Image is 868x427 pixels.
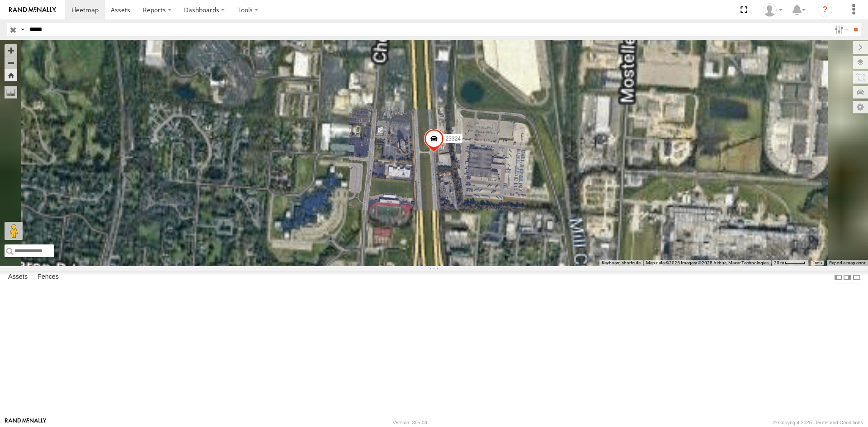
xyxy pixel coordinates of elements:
[5,44,17,56] button: Zoom in
[5,418,47,427] a: Visit our Website
[446,136,461,142] span: 23324
[853,101,868,113] label: Map Settings
[774,260,784,265] span: 20 m
[9,7,56,13] img: rand-logo.svg
[646,260,769,265] span: Map data ©2025 Imagery ©2025 Airbus, Maxar Technologies
[831,23,850,36] label: Search Filter Options
[4,271,32,284] label: Assets
[829,260,865,265] a: Report a map error
[602,260,641,266] button: Keyboard shortcuts
[393,420,427,425] div: Version: 305.03
[33,271,63,284] label: Fences
[19,23,26,36] label: Search Query
[5,69,17,81] button: Zoom Home
[813,261,822,265] a: Terms
[771,260,808,266] button: Map Scale: 20 m per 43 pixels
[834,271,843,284] label: Dock Summary Table to the Left
[852,271,861,284] label: Hide Summary Table
[759,3,786,17] div: Puma Singh
[5,86,17,99] label: Measure
[843,271,852,284] label: Dock Summary Table to the Right
[818,3,832,17] i: ?
[5,56,17,69] button: Zoom out
[773,420,863,425] div: © Copyright 2025 -
[5,222,23,240] button: Drag Pegman onto the map to open Street View
[815,420,863,425] a: Terms and Conditions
